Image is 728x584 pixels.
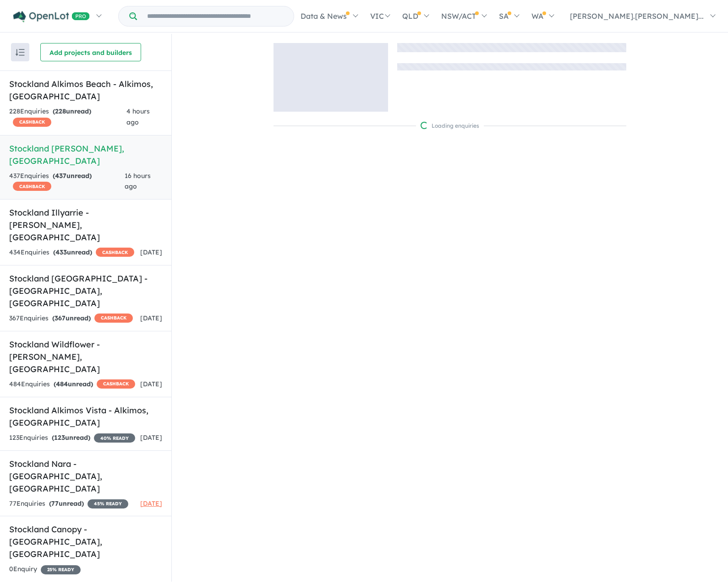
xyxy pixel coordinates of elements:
div: 123 Enquir ies [9,433,135,443]
button: Add projects and builders [40,43,141,61]
input: Try estate name, suburb, builder or developer [139,6,292,26]
h5: Stockland [PERSON_NAME] , [GEOGRAPHIC_DATA] [9,142,162,167]
div: 77 Enquir ies [9,498,128,509]
span: 484 [56,380,68,388]
h5: Stockland Illyarrie - [PERSON_NAME] , [GEOGRAPHIC_DATA] [9,206,162,243]
div: 0 Enquir y [9,564,81,575]
span: 4 hours ago [126,107,150,126]
strong: ( unread) [53,172,92,180]
h5: Stockland Alkimos Beach - Alkimos , [GEOGRAPHIC_DATA] [9,78,162,103]
span: 25 % READY [41,565,81,574]
h5: Stockland Wildflower - [PERSON_NAME] , [GEOGRAPHIC_DATA] [9,338,162,375]
div: 228 Enquir ies [9,106,126,128]
div: 367 Enquir ies [9,313,133,324]
span: CASHBACK [97,379,135,389]
span: [DATE] [140,314,162,322]
span: 40 % READY [94,433,135,443]
strong: ( unread) [53,248,92,256]
span: CASHBACK [13,182,51,191]
div: Loading enquiries [421,121,479,130]
h5: Stockland Canopy - [GEOGRAPHIC_DATA] , [GEOGRAPHIC_DATA] [9,523,162,560]
span: 433 [55,248,67,256]
span: 16 hours ago [125,172,151,191]
strong: ( unread) [52,314,91,322]
span: [PERSON_NAME].[PERSON_NAME]... [570,11,704,21]
h5: Stockland Nara - [GEOGRAPHIC_DATA] , [GEOGRAPHIC_DATA] [9,458,162,495]
span: 45 % READY [88,499,128,508]
div: 434 Enquir ies [9,247,134,258]
span: 123 [54,433,65,442]
strong: ( unread) [54,380,93,388]
span: [DATE] [140,499,162,508]
span: 77 [51,499,59,508]
span: [DATE] [140,433,162,442]
div: 437 Enquir ies [9,171,125,193]
span: 228 [55,107,66,115]
span: [DATE] [140,248,162,256]
h5: Stockland Alkimos Vista - Alkimos , [GEOGRAPHIC_DATA] [9,404,162,429]
img: Openlot PRO Logo White [13,11,90,22]
strong: ( unread) [53,107,91,115]
span: CASHBACK [96,248,134,257]
div: 484 Enquir ies [9,379,135,390]
img: sort.svg [16,49,25,56]
strong: ( unread) [52,433,90,442]
span: CASHBACK [94,314,133,323]
strong: ( unread) [49,499,84,508]
span: 437 [55,172,66,180]
span: [DATE] [140,380,162,388]
h5: Stockland [GEOGRAPHIC_DATA] - [GEOGRAPHIC_DATA] , [GEOGRAPHIC_DATA] [9,272,162,309]
span: CASHBACK [13,118,51,127]
span: 367 [55,314,66,322]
